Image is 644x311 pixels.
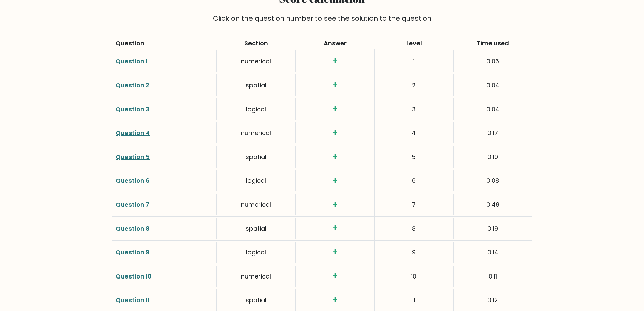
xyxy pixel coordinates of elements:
[116,57,148,65] a: Question 1
[375,170,453,191] div: 6
[300,151,370,162] h3: +
[217,218,295,239] div: spatial
[375,39,453,48] div: Level
[375,74,453,96] div: 2
[116,129,150,137] a: Question 4
[375,98,453,120] div: 3
[454,218,532,239] div: 0:19
[375,122,453,143] div: 4
[217,289,295,311] div: spatial
[454,194,532,215] div: 0:48
[454,170,532,191] div: 0:08
[454,98,532,120] div: 0:04
[116,248,149,257] a: Question 9
[375,50,453,72] div: 1
[454,74,532,96] div: 0:04
[375,266,453,287] div: 10
[300,55,370,67] h3: +
[454,146,532,168] div: 0:19
[296,39,375,48] div: Answer
[375,146,453,168] div: 5
[116,200,149,209] a: Question 7
[116,176,150,185] a: Question 6
[300,270,370,282] h3: +
[300,103,370,115] h3: +
[300,223,370,234] h3: +
[217,122,295,143] div: numerical
[217,39,295,48] div: Section
[116,81,149,89] a: Question 2
[454,242,532,263] div: 0:14
[112,39,217,48] div: Question
[217,50,295,72] div: numerical
[217,194,295,215] div: numerical
[116,153,150,161] a: Question 5
[116,105,149,113] a: Question 3
[375,194,453,215] div: 7
[217,146,295,168] div: spatial
[116,296,150,304] a: Question 11
[454,122,532,143] div: 0:17
[300,80,370,91] h3: +
[300,175,370,186] h3: +
[300,127,370,139] h3: +
[454,266,532,287] div: 0:11
[300,294,370,306] h3: +
[217,170,295,191] div: logical
[217,74,295,96] div: spatial
[375,242,453,263] div: 9
[116,272,152,281] a: Question 10
[300,247,370,258] h3: +
[217,266,295,287] div: numerical
[300,199,370,210] h3: +
[454,289,532,311] div: 0:12
[217,242,295,263] div: logical
[217,98,295,120] div: logical
[116,13,528,23] div: Click on the question number to see the solution to the question
[375,218,453,239] div: 8
[454,39,532,48] div: Time used
[375,289,453,311] div: 11
[454,50,532,72] div: 0:06
[116,224,150,233] a: Question 8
